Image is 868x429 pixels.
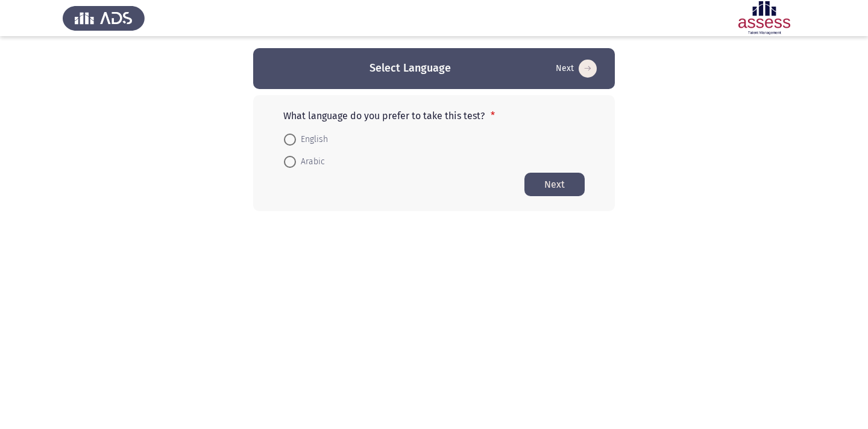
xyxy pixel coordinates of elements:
[723,1,805,35] img: Assessment logo of Emotional Intelligence Assessment - THL
[283,110,585,122] p: What language do you prefer to take this test?
[63,1,145,35] img: Assess Talent Management logo
[296,155,325,169] span: Arabic
[552,59,600,78] button: Start assessment
[370,61,451,76] h3: Select Language
[524,173,585,196] button: Start assessment
[296,132,328,147] span: English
